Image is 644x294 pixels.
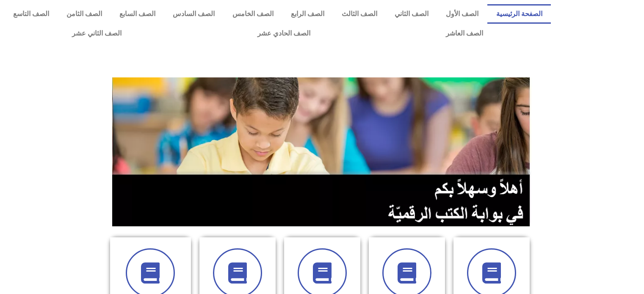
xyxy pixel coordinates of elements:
a: الصف السادس [164,4,224,24]
a: الصف السابع [111,4,164,24]
a: الصفحة الرئيسية [487,4,551,24]
a: الصف الأول [437,4,487,24]
a: الصف العاشر [378,24,551,43]
a: الصف الثاني عشر [4,24,189,43]
a: الصف الخامس [224,4,282,24]
a: الصف التاسع [4,4,58,24]
a: الصف الثالث [333,4,386,24]
a: الصف الحادي عشر [190,24,378,43]
a: الصف الرابع [282,4,333,24]
a: الصف الثامن [58,4,111,24]
a: الصف الثاني [386,4,437,24]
